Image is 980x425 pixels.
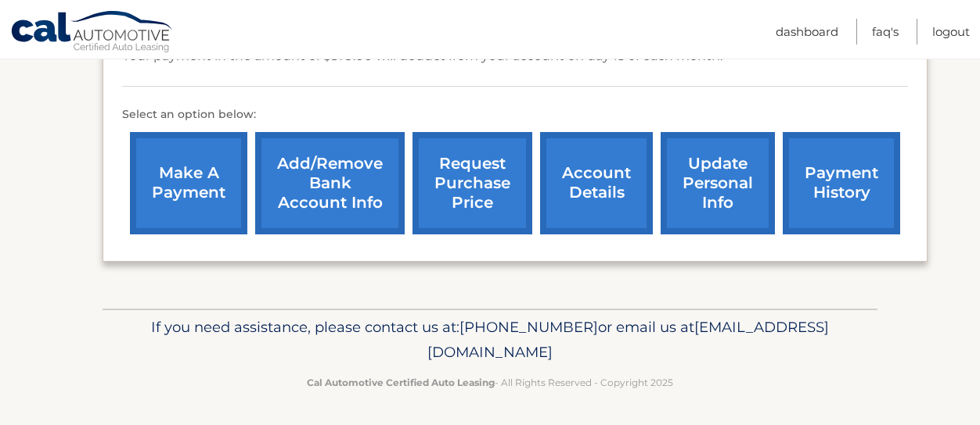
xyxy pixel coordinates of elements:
span: [PHONE_NUMBER] [459,318,598,336]
p: Select an option below: [122,105,908,124]
a: Add/Remove bank account info [255,132,405,234]
a: make a payment [130,132,247,234]
strong: Cal Automotive Certified Auto Leasing [307,377,495,388]
a: request purchase price [413,132,532,234]
a: Cal Automotive [10,10,175,55]
p: If you need assistance, please contact us at: or email us at [113,315,867,365]
a: Logout [932,19,970,45]
a: update personal info [661,132,775,234]
a: FAQ's [872,19,899,45]
a: Dashboard [776,19,838,45]
a: payment history [783,132,900,234]
a: account details [540,132,653,234]
p: - All Rights Reserved - Copyright 2025 [113,374,867,391]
